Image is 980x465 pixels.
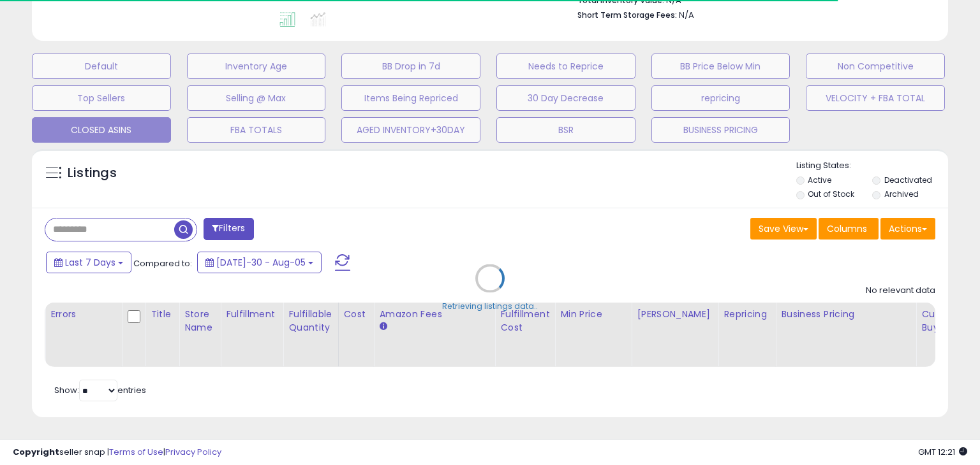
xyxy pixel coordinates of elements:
button: BB Price Below Min [651,54,791,79]
strong: Copyright [13,446,59,458]
button: Inventory Age [187,54,326,79]
a: Terms of Use [109,446,163,458]
button: repricing [651,85,791,111]
a: Privacy Policy [165,446,221,458]
button: Non Competitive [806,54,945,79]
button: Items Being Repriced [341,85,480,111]
button: Top Sellers [32,85,171,111]
button: 30 Day Decrease [496,85,635,111]
button: VELOCITY + FBA TOTAL [806,85,945,111]
span: N/A [679,9,694,21]
button: AGED INVENTORY+30DAY [341,117,480,143]
button: Default [32,54,171,79]
button: BB Drop in 7d [341,54,480,79]
button: Selling @ Max [187,85,326,111]
div: Retrieving listings data.. [442,301,538,312]
button: BSR [496,117,635,143]
button: Needs to Reprice [496,54,635,79]
span: 2025-08-13 12:21 GMT [918,446,967,458]
b: Short Term Storage Fees: [577,10,677,20]
button: BUSINESS PRICING [651,117,791,143]
div: seller snap | | [13,447,221,459]
button: FBA TOTALS [187,117,326,143]
button: CLOSED ASINS [32,117,171,143]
